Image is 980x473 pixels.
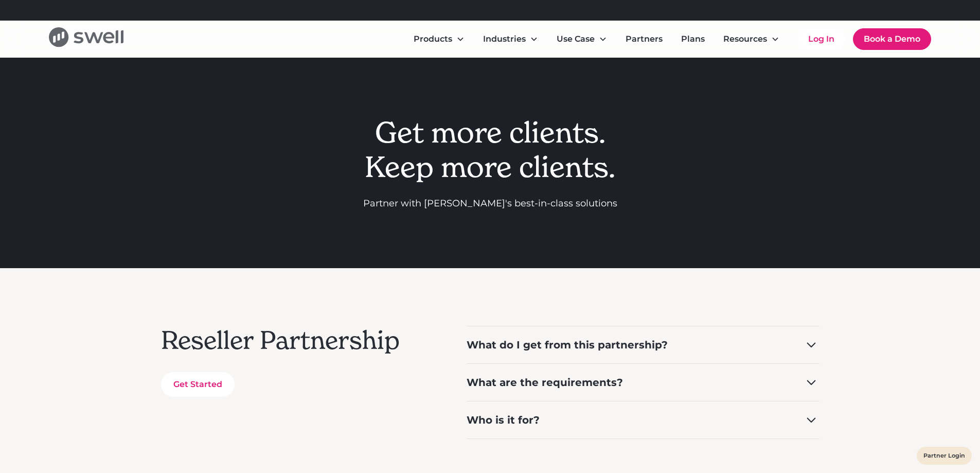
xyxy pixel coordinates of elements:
div: Use Case [548,29,615,49]
div: Industries [483,33,526,45]
a: Get Started [161,372,235,397]
div: What are the requirements? [467,375,623,390]
div: Products [414,33,452,45]
div: What do I get from this partnership? [467,338,668,352]
div: Who is it for? [467,413,540,427]
h2: Reseller Partnership [161,326,425,356]
div: Products [405,29,473,49]
a: Book a Demo [853,28,931,50]
a: Partners [617,29,671,49]
a: home [49,27,123,50]
a: Log In [798,29,845,49]
div: Resources [723,33,767,45]
div: Industries [475,29,546,49]
p: Partner with [PERSON_NAME]'s best-in-class solutions [363,197,617,211]
h1: Get more clients. Keep more clients. [363,115,617,184]
a: Plans [673,29,713,49]
a: Partner Login [923,449,965,462]
div: Resources [715,29,788,49]
div: Use Case [557,33,595,45]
